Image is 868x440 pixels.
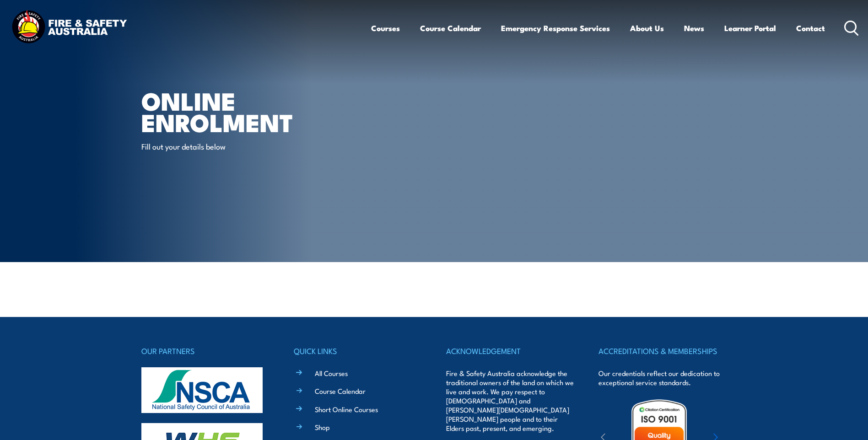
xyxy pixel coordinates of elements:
[598,369,727,387] p: Our credentials reflect our dedication to exceptional service standards.
[501,16,610,40] a: Emergency Response Services
[315,404,378,414] a: Short Online Courses
[420,16,481,40] a: Course Calendar
[141,367,263,413] img: nsca-logo-footer
[141,344,270,357] h4: OUR PARTNERS
[141,141,308,151] p: Fill out your details below
[446,344,574,357] h4: ACKNOWLEDGEMENT
[630,16,664,40] a: About Us
[684,16,704,40] a: News
[446,369,574,433] p: Fire & Safety Australia acknowledge the traditional owners of the land on which we live and work....
[315,422,330,432] a: Shop
[315,368,348,378] a: All Courses
[598,344,727,357] h4: ACCREDITATIONS & MEMBERSHIPS
[141,90,367,132] h1: Online Enrolment
[315,386,366,396] a: Course Calendar
[796,16,825,40] a: Contact
[294,344,422,357] h4: QUICK LINKS
[724,16,776,40] a: Learner Portal
[371,16,400,40] a: Courses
